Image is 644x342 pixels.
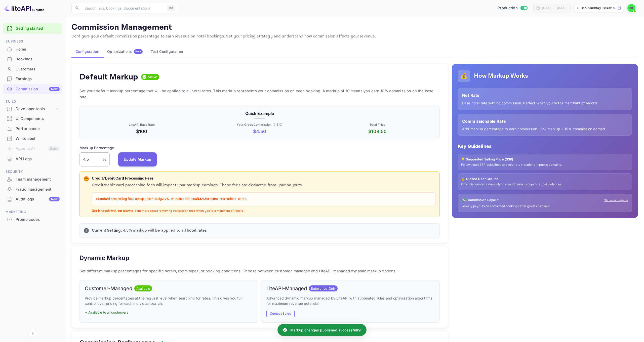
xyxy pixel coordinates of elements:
[146,74,159,79] span: Active
[461,177,629,182] p: 🔒 Closed User Groups
[16,217,60,223] div: Promo codes
[3,185,62,194] div: Fraud management
[84,128,200,135] p: $100
[461,163,629,167] p: Follow hotel SSP guidelines to avoid rate violations in public domains.
[79,145,114,150] p: Markup Percentage
[3,54,62,64] a: Bookings
[462,100,628,106] p: Base hotel rate with no commission. Perfect when you're the merchant of record.
[4,4,44,12] img: LiteAPI logo
[103,157,106,162] p: %
[96,197,431,202] p: Standard processing fees are approximately , with an additional for some international cards.
[84,110,435,116] p: Quick Example
[3,105,62,113] div: Developer tools
[49,87,60,91] div: New
[460,71,468,80] p: 💰
[71,46,103,58] button: Configuration
[3,74,62,84] div: Earnings
[3,74,62,83] a: Earnings
[16,76,60,82] div: Earnings
[3,169,62,175] span: Security
[92,209,435,213] p: to learn more about removing transaction fees when you're a merchant of record.
[3,124,62,133] a: Performance
[71,33,638,39] p: Configure your default commission percentage to earn revenue on hotel bookings. Set your pricing ...
[458,143,632,150] p: Key Guidelines
[3,175,62,184] a: Team management
[198,197,205,201] strong: 1.5%
[3,45,62,54] div: Home
[3,114,62,123] a: UI Components
[16,136,60,142] div: Whitelabel
[86,228,87,233] p: i
[462,92,628,98] p: Net Rate
[16,56,60,62] div: Bookings
[3,215,62,225] div: Promo codes
[3,39,62,44] span: Business
[3,23,62,34] div: Getting started
[3,64,62,74] a: Customers
[202,128,318,135] p: $ 4.50
[92,228,435,234] p: 4.5 % markup will be applied to all hotel rates
[3,124,62,134] div: Performance
[497,5,518,11] span: Production
[16,26,60,31] a: Getting started
[319,128,435,135] p: $ 104.50
[3,134,62,144] div: Whitelabel
[462,204,628,208] p: Weekly payouts on confirmed bookings after guest checkout.
[16,177,60,182] div: Team management
[3,54,62,64] div: Bookings
[604,198,628,202] a: Show earnings →
[162,197,170,201] strong: 2.9%
[266,295,434,306] p: Advanced dynamic markup managed by LiteAPI with automated rules and optimization algorithms for m...
[16,187,60,192] div: Fraud management
[3,194,62,204] a: Audit logsNew
[627,4,635,12] img: ScoutAndStay Referrals
[542,6,567,10] div: [DATE] — [DATE]
[118,152,157,166] button: Update Markup
[462,126,628,132] p: Add markup percentage to earn commission. 15% markup = 15% commission earned.
[85,285,132,291] h6: Customer-Managed
[462,118,628,124] p: Commissionable Rate
[309,286,338,291] span: Enterprise Only
[49,197,60,201] div: New
[3,114,62,124] div: UI Components
[266,285,307,291] h6: LiteAPI-Managed
[79,88,440,100] p: Set your default markup percentage that will be applied to all hotel rates. This markup represent...
[495,5,529,11] div: Switch to Sandbox mode
[85,295,253,306] p: Provide markup percentages at the request level when searching for rates. This gives you full con...
[28,329,37,338] button: Collapse navigation
[3,154,62,164] div: API Logs
[3,215,62,224] a: Promo codes
[92,209,130,213] strong: Get in touch with our team
[3,194,62,204] div: Audit logsNew
[107,49,143,54] div: Optimizations
[266,310,295,317] button: Contact Sales
[85,310,253,315] p: ✓ Available to all customers
[461,182,629,187] p: Offer discounted rates only to specific user groups to avoid violations.
[3,99,62,104] span: Build
[147,46,187,58] button: Test Configuration
[134,50,143,53] span: New
[134,286,152,291] span: Available
[3,209,62,215] span: Marketing
[581,6,616,10] p: scoutandstay-58s0z.nui...
[79,268,440,274] p: Set different markup percentages for specific hotels, room types, or booking conditions. Choose b...
[79,152,103,166] input: 0
[3,45,62,54] a: Home
[16,196,60,202] div: Audit logs
[16,126,60,132] div: Performance
[3,154,62,163] a: API Logs
[290,327,361,333] p: Markup changes published successfully!
[16,47,60,52] div: Home
[3,84,62,94] a: CommissionNew
[84,177,88,181] p: 💳
[3,185,62,194] a: Fraud management
[16,86,60,92] div: Commission
[71,22,638,32] p: Commission Management
[474,72,528,80] h5: How Markup Works
[92,182,435,188] p: Credit/debit card processing fees will impact your markup earnings. These fees are deducted from ...
[16,106,55,112] div: Developer tools
[461,157,629,162] p: 💡 Suggested Selling Price (SSP)
[3,134,62,143] a: Whitelabel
